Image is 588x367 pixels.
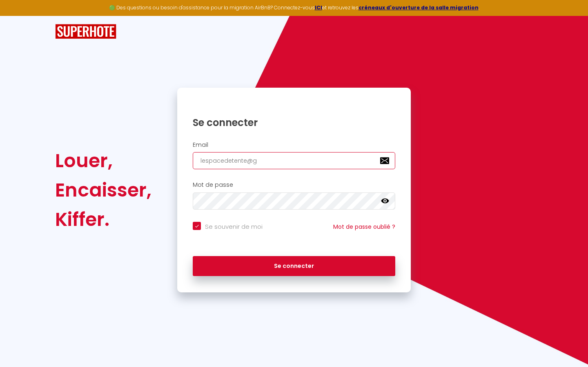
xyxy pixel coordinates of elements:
[55,24,116,39] img: SuperHote logo
[193,181,395,188] h2: Mot de passe
[359,4,479,11] a: créneaux d'ouverture de la salle migration
[55,146,151,175] div: Louer,
[55,205,151,234] div: Kiffer.
[315,4,322,11] a: ICI
[193,141,395,148] h2: Email
[55,175,151,205] div: Encaisser,
[193,116,395,129] h1: Se connecter
[333,223,395,231] a: Mot de passe oublié ?
[193,152,395,169] input: Ton Email
[193,256,395,276] button: Se connecter
[7,3,31,28] button: Ouvrir le widget de chat LiveChat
